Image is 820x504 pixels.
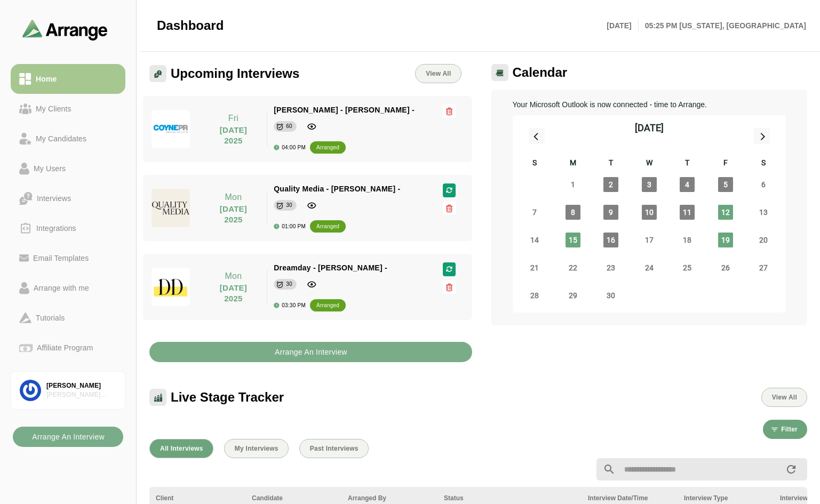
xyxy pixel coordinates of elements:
[252,493,335,503] div: Candidate
[149,439,213,458] button: All Interviews
[299,439,369,458] button: Past Interviews
[684,493,767,503] div: Interview Type
[152,268,190,306] img: dreamdayla_logo.jpg
[206,125,260,146] p: [DATE] 2025
[11,333,125,363] a: Affiliate Program
[11,303,125,333] a: Tutorials
[11,213,125,243] a: Integrations
[527,260,542,275] span: Sunday, September 21, 2025
[31,102,76,115] div: My Clients
[11,154,125,183] a: My Users
[274,145,306,150] div: 04:00 PM
[156,493,239,503] div: Client
[566,177,580,192] span: Monday, September 1, 2025
[639,19,806,32] p: 05:25 PM [US_STATE], [GEOGRAPHIC_DATA]
[11,273,125,303] a: Arrange with me
[680,177,695,192] span: Thursday, September 4, 2025
[274,185,400,193] span: Quality Media - [PERSON_NAME] -
[680,205,695,220] span: Thursday, September 11, 2025
[11,64,125,94] a: Home
[11,371,125,410] a: [PERSON_NAME][PERSON_NAME] Associates
[527,233,542,247] span: Sunday, September 14, 2025
[642,260,657,275] span: Wednesday, September 24, 2025
[152,110,190,148] img: coyne.png
[149,342,472,362] button: Arrange An Interview
[316,142,339,153] div: arranged
[718,205,733,220] span: Friday, September 12, 2025
[171,389,284,405] span: Live Stage Tracker
[513,98,786,111] p: Your Microsoft Outlook is now connected - time to Arrange.
[11,243,125,273] a: Email Templates
[348,493,431,503] div: Arranged By
[781,426,798,433] span: Filter
[566,205,580,220] span: Monday, September 8, 2025
[22,19,108,40] img: arrangeai-name-small-logo.4d2b8aee.svg
[206,204,260,225] p: [DATE] 2025
[527,288,542,303] span: Sunday, September 28, 2025
[274,223,306,229] div: 01:00 PM
[680,233,695,247] span: Thursday, September 18, 2025
[206,270,260,283] p: Mon
[152,189,190,227] img: quality_media_logo.jpg
[274,342,347,362] b: Arrange An Interview
[680,260,695,275] span: Thursday, September 25, 2025
[206,191,260,204] p: Mon
[592,157,631,171] div: T
[160,445,203,452] span: All Interviews
[415,64,461,83] a: View All
[425,70,451,77] span: View All
[607,19,638,32] p: [DATE]
[33,192,75,205] div: Interviews
[603,233,618,247] span: Tuesday, September 16, 2025
[29,162,70,175] div: My Users
[566,288,580,303] span: Monday, September 29, 2025
[31,73,61,85] div: Home
[157,18,224,34] span: Dashboard
[32,222,81,235] div: Integrations
[46,381,116,390] div: [PERSON_NAME]
[11,94,125,124] a: My Clients
[785,463,798,476] i: appended action
[763,420,807,439] button: Filter
[513,65,568,81] span: Calendar
[642,233,657,247] span: Wednesday, September 17, 2025
[171,66,299,82] span: Upcoming Interviews
[603,205,618,220] span: Tuesday, September 9, 2025
[630,157,668,171] div: W
[761,388,807,407] button: View All
[756,177,771,192] span: Saturday, September 6, 2025
[718,260,733,275] span: Friday, September 26, 2025
[309,445,359,452] span: Past Interviews
[274,302,306,308] div: 03:30 PM
[603,177,618,192] span: Tuesday, September 2, 2025
[286,279,292,290] div: 30
[31,427,105,447] b: Arrange An Interview
[234,445,278,452] span: My Interviews
[718,233,733,247] span: Friday, September 19, 2025
[588,493,671,503] div: Interview Date/Time
[603,260,618,275] span: Tuesday, September 23, 2025
[745,157,783,171] div: S
[13,427,123,447] button: Arrange An Interview
[286,200,292,211] div: 30
[554,157,592,171] div: M
[527,205,542,220] span: Sunday, September 7, 2025
[516,157,554,171] div: S
[566,260,580,275] span: Monday, September 22, 2025
[286,121,292,132] div: 60
[274,106,415,114] span: [PERSON_NAME] - [PERSON_NAME] -
[11,124,125,154] a: My Candidates
[33,341,97,354] div: Affiliate Program
[706,157,745,171] div: F
[31,132,91,145] div: My Candidates
[756,233,771,247] span: Saturday, September 20, 2025
[316,221,339,232] div: arranged
[444,493,575,503] div: Status
[718,177,733,192] span: Friday, September 5, 2025
[274,263,387,272] span: Dreamday - [PERSON_NAME] -
[46,390,116,399] div: [PERSON_NAME] Associates
[668,157,707,171] div: T
[206,283,260,304] p: [DATE] 2025
[29,282,93,294] div: Arrange with me
[771,394,797,401] span: View All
